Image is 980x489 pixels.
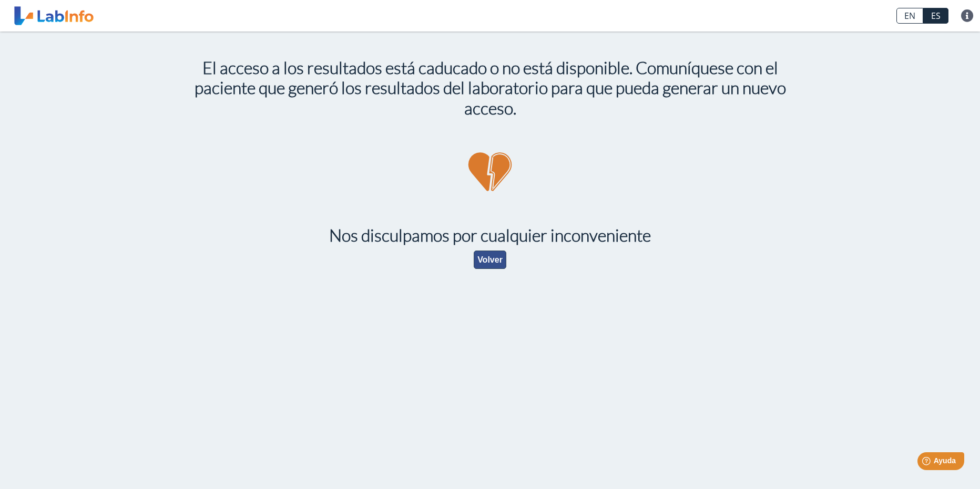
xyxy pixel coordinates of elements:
a: ES [923,8,948,24]
iframe: Help widget launcher [886,448,968,477]
h1: El acceso a los resultados está caducado o no está disponible. Comuníquese con el paciente que ge... [190,58,790,118]
h1: Nos disculpamos por cualquier inconveniente [190,225,790,245]
a: EN [896,8,923,24]
button: Volver [474,251,506,269]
